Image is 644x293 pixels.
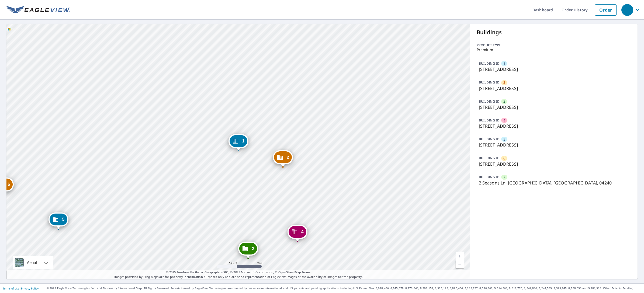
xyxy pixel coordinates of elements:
[6,6,70,14] img: EV Logo
[479,123,629,129] p: [STREET_ADDRESS]
[288,225,307,242] div: Dropped pin, building 4, Commercial property, 2 Ledges Ct Lewiston, ME 04240
[479,85,629,92] p: [STREET_ADDRESS]
[477,28,631,36] p: Buildings
[479,180,629,186] p: 2 Seasons Ln, [GEOGRAPHIC_DATA], [GEOGRAPHIC_DATA], 04240
[479,142,629,148] p: [STREET_ADDRESS]
[503,118,505,123] span: 4
[477,43,631,48] p: Product type
[503,137,505,142] span: 5
[8,182,10,186] span: 6
[456,252,464,260] a: Current Level 19, Zoom In
[62,217,65,221] span: 5
[479,156,500,160] p: BUILDING ID
[595,4,617,16] a: Order
[479,104,629,110] p: [STREET_ADDRESS]
[479,99,500,104] p: BUILDING ID
[301,230,304,234] span: 4
[6,270,470,279] p: Images provided by Bing Maps are for property identification purposes only and are not a represen...
[3,287,39,290] p: |
[49,212,68,229] div: Dropped pin, building 5, Commercial property, 7 Foliage Ln Lewiston, ME 04240
[503,99,505,104] span: 3
[456,260,464,268] a: Current Level 19, Zoom Out
[479,80,500,85] p: BUILDING ID
[479,66,629,72] p: [STREET_ADDRESS]
[477,48,631,52] p: Premium
[503,156,505,161] span: 6
[166,270,311,275] span: © 2025 TomTom, Earthstar Geographics SIO, © 2025 Microsoft Corporation, ©
[479,137,500,141] p: BUILDING ID
[503,61,505,66] span: 1
[252,247,254,251] span: 3
[479,61,500,66] p: BUILDING ID
[302,270,311,274] a: Terms
[238,242,258,258] div: Dropped pin, building 3, Commercial property, 31 Ledges Ct Lewiston, ME 04240
[273,150,293,167] div: Dropped pin, building 2, Commercial property, 17 Ledges Ct Lewiston, ME 04240
[228,134,248,151] div: Dropped pin, building 1, Commercial property, 20 Ledges Ct Lewiston, ME 04240
[287,155,289,159] span: 2
[479,161,629,167] p: [STREET_ADDRESS]
[503,175,505,180] span: 7
[13,256,53,269] div: Aerial
[25,256,39,269] div: Aerial
[21,287,39,290] a: Privacy Policy
[503,80,505,85] span: 2
[47,286,641,290] p: © 2025 Eagle View Technologies, Inc. and Pictometry International Corp. All Rights Reserved. Repo...
[242,139,244,143] span: 1
[479,118,500,123] p: BUILDING ID
[278,270,301,274] a: OpenStreetMap
[3,287,19,290] a: Terms of Use
[479,175,500,179] p: BUILDING ID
